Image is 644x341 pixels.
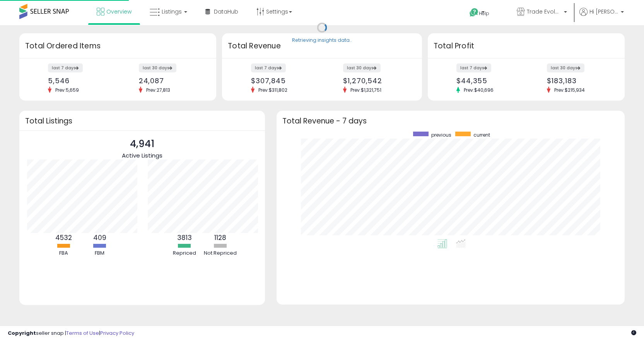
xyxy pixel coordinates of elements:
div: Repriced [167,250,202,257]
span: DataHub [214,8,238,15]
label: last 7 days [48,63,83,72]
div: FBM [82,250,117,257]
b: 1128 [214,233,226,242]
h3: Total Revenue [228,41,416,51]
b: 3813 [177,233,192,242]
b: 4532 [55,233,72,242]
h3: Total Revenue - 7 days [282,118,619,124]
span: Trade Evolution US [527,8,562,15]
label: last 30 days [139,63,176,72]
label: last 30 days [547,63,584,72]
span: Prev: $215,934 [550,87,589,93]
h3: Total Listings [25,118,259,124]
span: Prev: $311,802 [255,87,291,93]
span: Prev: $40,696 [460,87,497,93]
div: $183,183 [547,77,611,85]
span: Prev: 5,659 [51,87,83,93]
span: previous [431,132,451,138]
a: Privacy Policy [100,329,134,337]
a: Hi [PERSON_NAME] [579,8,624,25]
h3: Total Profit [434,41,619,51]
div: seller snap | | [8,330,134,337]
h3: Total Ordered Items [25,41,210,51]
b: 409 [93,233,106,242]
div: $1,270,542 [343,77,408,85]
span: Help [479,10,489,17]
span: Prev: 27,813 [142,87,174,93]
div: 5,546 [48,77,112,85]
label: last 7 days [251,63,286,72]
div: Not Repriced [203,250,238,257]
span: Overview [106,8,132,15]
div: $44,355 [456,77,520,85]
div: Retrieving insights data.. [292,37,352,44]
i: Get Help [469,8,479,17]
strong: Copyright [8,329,36,337]
a: Help [463,2,504,25]
span: Listings [162,8,182,15]
p: 4,941 [122,137,162,151]
a: Terms of Use [66,329,99,337]
span: Active Listings [122,151,162,159]
span: current [473,132,490,138]
label: last 30 days [343,63,381,72]
div: $307,845 [251,77,316,85]
span: Hi [PERSON_NAME] [589,8,618,15]
div: 24,087 [139,77,203,85]
label: last 7 days [456,63,491,72]
span: Prev: $1,321,751 [347,87,385,93]
div: FBA [46,250,81,257]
